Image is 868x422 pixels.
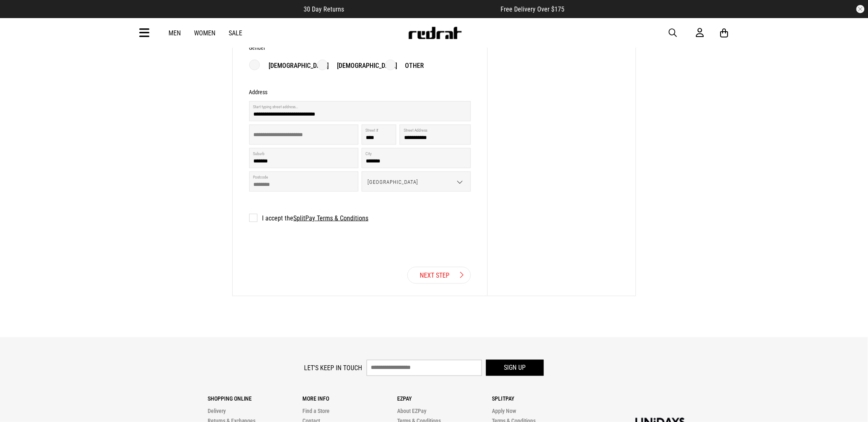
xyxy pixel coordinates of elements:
p: More Info [302,396,397,402]
a: Delivery [208,408,226,415]
h3: Address [249,89,268,95]
iframe: Customer reviews powered by Trustpilot [361,5,484,13]
span: Free Delivery Over $175 [501,5,565,13]
img: Redrat logo [408,27,462,39]
a: Sale [229,29,243,37]
button: Sign up [486,360,544,376]
a: Find a Store [302,408,330,415]
label: I accept the [249,214,369,222]
p: Splitpay [492,396,587,402]
button: Open LiveChat chat widget [7,3,31,28]
a: About EZPay [397,408,426,415]
a: Next Step [407,267,471,284]
label: Let's keep in touch [304,364,363,372]
p: [DEMOGRAPHIC_DATA] [261,61,329,71]
span: 30 Day Returns [304,5,344,13]
span: [GEOGRAPHIC_DATA] [362,172,465,192]
p: Ezpay [397,396,492,402]
a: Men [169,29,181,37]
p: Other [397,61,424,71]
h3: Gender [249,44,266,51]
a: Women [194,29,216,37]
a: SplitPay Terms & Conditions [294,214,369,222]
p: Shopping Online [208,396,302,402]
a: Apply Now [492,408,516,415]
p: [DEMOGRAPHIC_DATA] [329,61,397,71]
